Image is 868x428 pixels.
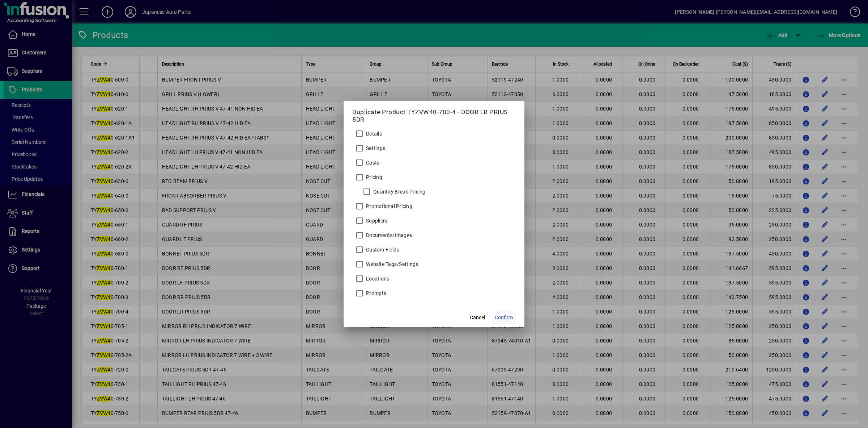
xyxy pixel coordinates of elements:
[365,203,412,210] label: Promotional Pricing
[466,311,489,324] button: Cancel
[365,275,389,282] label: Locations
[365,246,399,253] label: Custom Fields
[365,130,382,137] label: Details
[365,217,387,224] label: Suppliers
[365,174,382,181] label: Pricing
[492,311,516,324] button: Confirm
[372,188,426,195] label: Quantity Break Pricing
[365,145,385,152] label: Settings
[365,261,418,268] label: Website Tags/Settings
[365,159,379,166] label: Costs
[352,108,516,124] h5: Duplicate Product TYZVW40-700-4 - DOOR LR PRIUS 5DR
[470,314,485,321] span: Cancel
[365,232,412,239] label: Documents/Images
[365,290,386,297] label: Prompts
[495,314,513,321] span: Confirm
